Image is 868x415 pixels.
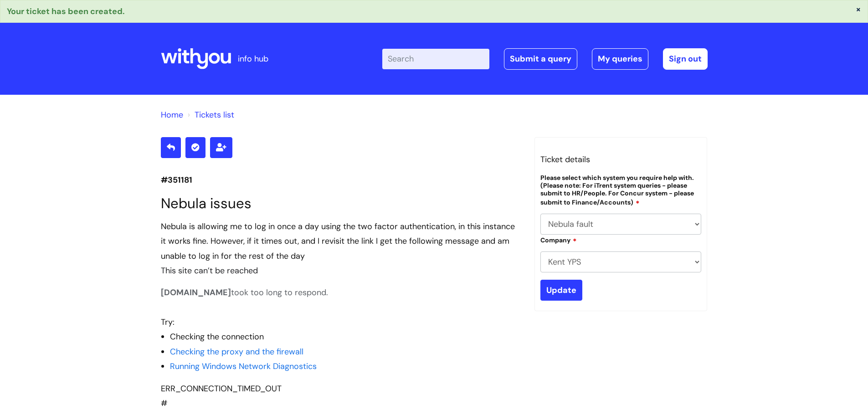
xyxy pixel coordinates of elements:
input: Search [382,49,489,69]
b: [DOMAIN_NAME] [161,287,231,298]
button: × [856,5,861,13]
a: Tickets list [195,109,234,120]
label: Please select which system you require help with. (Please note: For iTrent system queries - pleas... [540,174,702,206]
a: Home [161,109,183,120]
a: Checking the proxy and the firewall [170,346,303,357]
h1: This site can’t be reached [161,263,521,278]
p: info hub [238,51,268,66]
div: took too long to respond. [161,287,328,298]
li: Solution home [161,108,183,122]
li: Tickets list [185,108,234,122]
h3: Ticket details [540,152,702,167]
a: Submit a query [504,48,577,69]
label: Company [540,235,577,244]
li: Checking the connection [170,329,521,344]
a: Running Windows Network Diagnostics [170,361,317,372]
div: Try: [161,315,521,329]
a: Sign out [663,48,708,69]
div: ERR_CONNECTION_TIMED_OUT [161,381,521,396]
p: #351181 [161,173,521,187]
div: Nebula is allowing me to log in once a day using the two factor authentication, in this instance ... [161,219,521,263]
div: # [161,219,521,411]
a: My queries [592,48,648,69]
input: Update [540,280,582,301]
div: | - [382,48,708,69]
h1: Nebula issues [161,195,521,212]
